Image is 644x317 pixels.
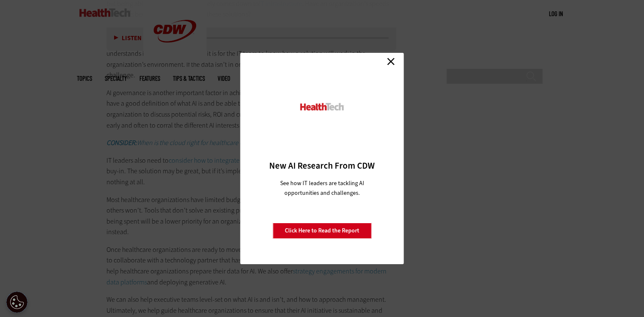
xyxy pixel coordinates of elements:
button: Open Preferences [6,292,27,313]
p: See how IT leaders are tackling AI opportunities and challenges. [270,178,374,198]
h3: New AI Research From CDW [255,160,389,172]
div: Cookie Settings [6,292,27,313]
a: Click Here to Read the Report [273,223,371,239]
a: Close [385,55,397,68]
img: HealthTech_0.png [299,102,345,111]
